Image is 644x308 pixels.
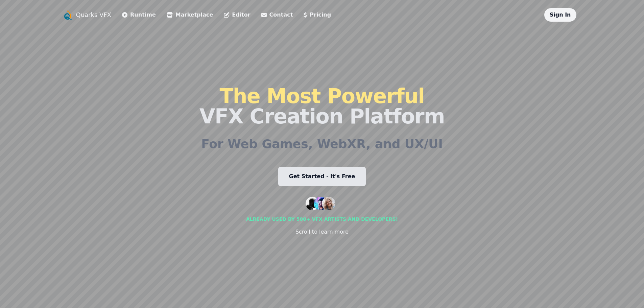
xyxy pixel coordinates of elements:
[295,228,349,236] div: Scroll to learn more
[219,84,424,108] span: The Most Powerful
[314,197,327,210] img: customer 2
[122,11,156,19] a: Runtime
[199,86,445,126] h1: VFX Creation Platform
[306,197,319,210] img: customer 1
[76,10,112,20] a: Quarks VFX
[304,11,331,19] a: Pricing
[322,197,335,210] img: customer 3
[201,137,443,151] h2: For Web Games, WebXR, and UX/UI
[224,11,250,19] a: Editor
[278,167,366,186] a: Get Started - It's Free
[261,11,293,19] a: Contact
[167,11,213,19] a: Marketplace
[550,11,571,18] a: Sign In
[246,216,398,222] div: Already used by 500+ vfx artists and developers!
